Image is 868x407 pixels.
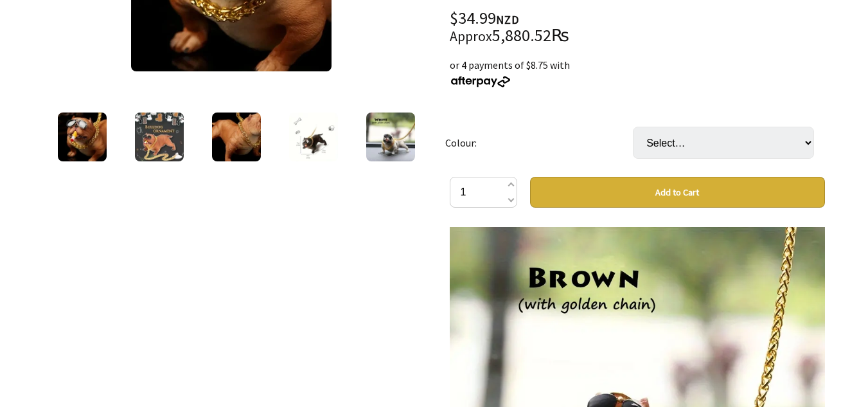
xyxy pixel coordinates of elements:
[530,177,825,208] button: Add to Cart
[496,12,519,27] span: NZD
[450,28,492,45] small: Approx
[450,76,511,87] img: Afterpay
[135,113,184,161] img: Cool Bulldog Boss Car Ornament with Golden Chain & Glasses - Stylish Resin Dog Figurine for Dashb...
[58,113,107,161] img: Cool Bulldog Boss Car Ornament with Golden Chain & Glasses - Stylish Resin Dog Figurine for Dashb...
[366,113,415,161] img: Cool Bulldog Boss Car Ornament with Golden Chain & Glasses - Stylish Resin Dog Figurine for Dashb...
[450,10,825,44] div: $34.99 5,880.52₨
[289,113,338,161] img: Cool Bulldog Boss Car Ornament with Golden Chain & Glasses - Stylish Resin Dog Figurine for Dashb...
[212,113,261,161] img: Cool Bulldog Boss Car Ornament with Golden Chain & Glasses - Stylish Resin Dog Figurine for Dashb...
[445,109,633,177] td: Colour:
[450,57,825,88] div: or 4 payments of $8.75 with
